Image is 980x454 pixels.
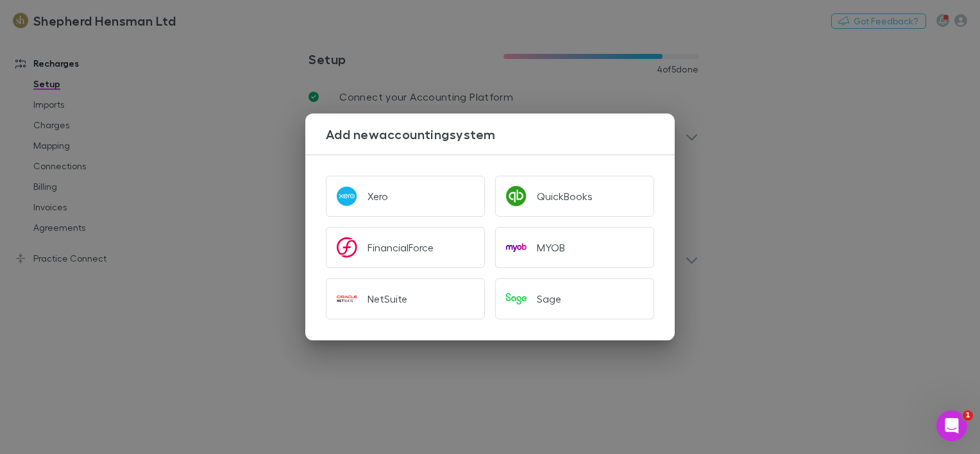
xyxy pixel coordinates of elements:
button: Xero [326,176,485,217]
div: NetSuite [367,292,407,305]
button: NetSuite [326,278,485,319]
div: MYOB [537,241,565,254]
div: QuickBooks [537,190,593,203]
h3: Add new accounting system [326,126,675,142]
iframe: Intercom live chat [936,410,967,441]
div: FinancialForce [367,241,434,254]
img: FinancialForce's Logo [337,237,357,258]
img: NetSuite's Logo [337,289,357,309]
button: MYOB [495,227,654,268]
img: Xero's Logo [337,186,357,206]
button: FinancialForce [326,227,485,268]
button: QuickBooks [495,176,654,217]
span: 1 [963,410,973,421]
img: QuickBooks's Logo [506,186,527,206]
div: Sage [537,292,561,305]
img: Sage's Logo [506,289,527,309]
button: Sage [495,278,654,319]
img: MYOB's Logo [506,237,527,258]
div: Xero [367,190,388,203]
